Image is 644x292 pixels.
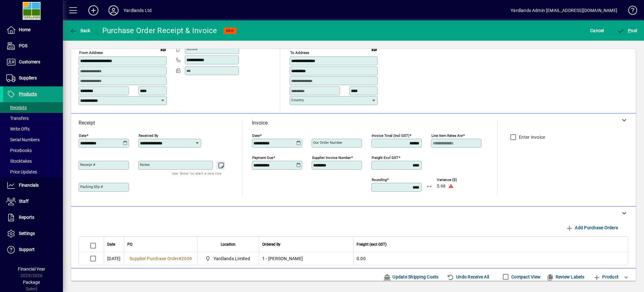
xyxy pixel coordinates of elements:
[616,25,639,36] button: Post
[510,274,541,280] label: Compact View
[19,59,40,64] span: Customers
[179,256,181,261] span: #
[3,22,63,38] a: Home
[19,43,27,48] span: POS
[3,145,63,156] a: Pricebooks
[3,178,63,193] a: Financials
[158,44,168,54] a: View on map
[3,210,63,225] a: Reports
[80,162,95,167] mat-label: Receipt #
[69,28,91,33] span: Back
[172,170,221,177] mat-hint: Use 'Enter' to start a new line
[3,54,63,70] a: Customers
[19,247,35,252] span: Support
[431,133,463,138] mat-label: Line item rates are
[372,155,398,160] mat-label: Freight excl GST
[3,70,63,86] a: Suppliers
[63,25,97,36] app-page-header-button: Back
[544,271,587,283] button: Review Labels
[6,169,37,174] span: Price Updates
[518,134,545,140] label: Enter Invoice
[252,133,260,138] mat-label: Date
[262,241,350,248] div: Ordered By
[624,1,636,22] a: Knowledge Base
[103,5,124,16] button: Profile
[127,255,194,262] a: Supplier Purchase Order#2009
[357,241,386,248] span: Freight (excl GST)
[383,272,439,282] span: Update Shipping Costs
[83,5,103,16] button: Add
[107,241,115,248] span: Date
[3,124,63,134] a: Write Offs
[3,226,63,242] a: Settings
[6,116,29,121] span: Transfers
[628,28,631,33] span: P
[186,47,197,51] mat-label: Mobile
[6,126,30,131] span: Write Offs
[6,105,27,110] span: Receipts
[262,241,280,248] span: Ordered By
[593,272,619,282] span: Product
[19,231,35,236] span: Settings
[127,241,194,248] div: PO
[617,28,638,33] span: ost
[589,25,606,36] button: Cancel
[563,222,620,233] button: Add Purchase Orders
[369,44,379,54] a: View on map
[181,256,192,261] span: 2009
[566,223,618,233] span: Add Purchase Orders
[127,241,132,248] span: PO
[124,5,152,15] div: Yardlands Ltd
[511,5,617,15] div: Yardlands Admin [EMAIL_ADDRESS][DOMAIN_NAME]
[19,75,37,80] span: Suppliers
[312,155,351,160] mat-label: Supplier invoice number
[214,255,250,262] span: Yardlands Limited
[80,184,103,189] mat-label: Packing Slip #
[19,183,39,188] span: Financials
[3,242,63,258] a: Support
[3,156,63,166] a: Stocktakes
[447,272,489,282] span: Undo Receive All
[139,133,158,138] mat-label: Received by
[18,266,45,272] span: Financial Year
[252,155,273,160] mat-label: Payment due
[107,241,121,248] div: Date
[23,280,40,285] span: Package
[130,256,179,261] span: Supplier Purchase Order
[3,113,63,124] a: Transfers
[19,27,31,32] span: Home
[3,38,63,54] a: POS
[226,29,234,33] span: NEW
[6,148,32,153] span: Pricebooks
[590,271,622,283] button: Product
[6,137,40,142] span: Serial Numbers
[372,178,387,182] mat-label: Rounding
[140,162,150,167] mat-label: Notes
[221,241,236,248] span: Location
[19,215,34,220] span: Reports
[3,102,63,113] a: Receipts
[79,133,86,138] mat-label: Date
[259,252,353,265] td: 1 - [PERSON_NAME]
[3,194,63,209] a: Staff
[444,271,492,283] button: Undo Receive All
[590,26,604,36] span: Cancel
[3,134,63,145] a: Serial Numbers
[437,178,475,182] span: Variance ($)
[3,166,63,177] a: Price Updates
[437,184,446,189] span: 5.98
[291,98,304,102] mat-label: Country
[353,252,628,265] td: 0.00
[102,26,217,36] div: Purchase Order Receipt & Invoice
[546,272,584,282] span: Review Labels
[313,140,342,145] mat-label: Our order number
[357,241,620,248] div: Freight (excl GST)
[372,133,409,138] mat-label: Invoice Total (incl GST)
[19,199,29,204] span: Staff
[68,25,92,36] button: Back
[204,255,253,262] span: Yardlands Limited
[6,159,32,164] span: Stocktakes
[19,91,37,96] span: Products
[381,271,441,283] button: Update Shipping Costs
[104,252,124,265] td: [DATE]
